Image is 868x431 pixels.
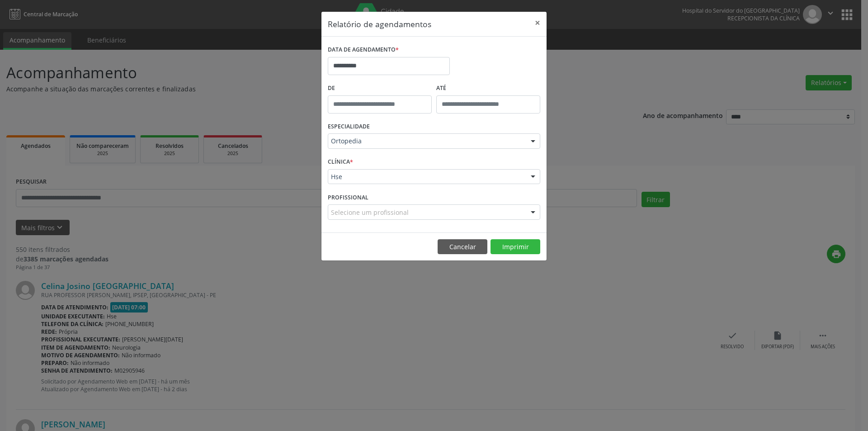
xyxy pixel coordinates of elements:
label: ATÉ [436,81,540,95]
span: Hse [331,172,522,181]
label: DATA DE AGENDAMENTO [328,43,399,57]
label: CLÍNICA [328,155,353,169]
label: ESPECIALIDADE [328,120,370,134]
label: PROFISSIONAL [328,190,368,204]
span: Selecione um profissional [331,208,409,217]
button: Imprimir [491,239,540,255]
label: De [328,81,432,95]
span: Ortopedia [331,137,522,146]
button: Cancelar [438,239,487,255]
button: Close [528,12,547,34]
h5: Relatório de agendamentos [328,18,431,30]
